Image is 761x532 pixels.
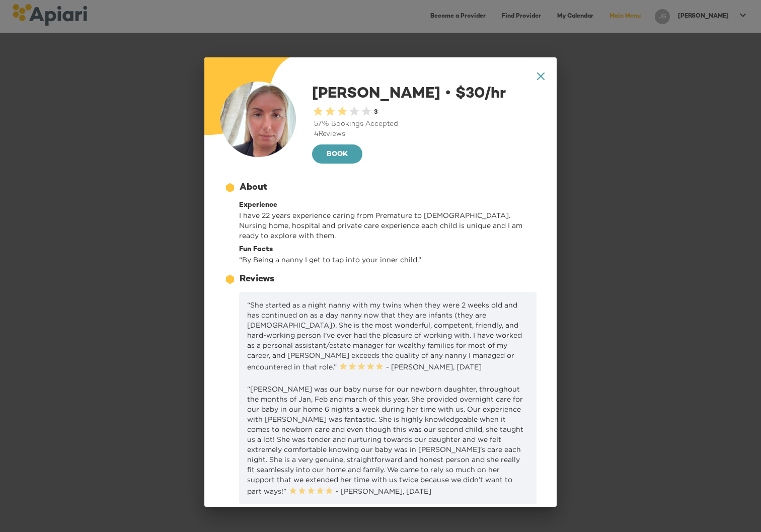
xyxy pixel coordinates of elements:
div: 4 Reviews [312,129,541,139]
span: • [444,84,451,100]
p: I have 22 years experience caring from Premature to [DEMOGRAPHIC_DATA]. Nursing home, hospital an... [239,210,537,241]
img: user-photo-123-1745162226135.jpeg [220,82,296,157]
span: $ 30 /hr [440,86,506,102]
div: Fun Facts [239,245,537,255]
div: 3 [372,108,378,117]
div: 57 % Bookings Accepted [312,119,541,129]
div: Reviews [240,273,274,286]
p: “She started as a night nanny with my twins when they were 2 weeks old and has continued on as a ... [247,300,528,372]
div: About [240,181,267,194]
div: Experience [239,200,537,210]
span: “ By Being a nanny I get to tap into your inner child. ” [239,256,421,263]
div: [PERSON_NAME] [312,82,541,165]
span: BOOK [320,148,354,161]
button: BOOK [312,144,362,164]
p: “[PERSON_NAME] was our baby nurse for our newborn daughter, throughout the months of Jan, Feb and... [247,384,528,496]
